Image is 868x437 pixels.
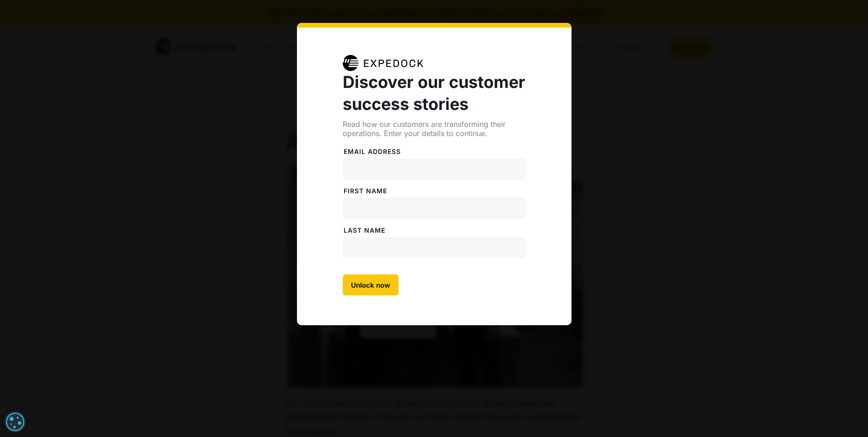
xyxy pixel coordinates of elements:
label: FiRST NAME [343,186,526,196]
label: LAST NAME [343,226,526,235]
label: Email address [343,147,526,156]
form: Case Studies Form [343,138,526,295]
strong: Discover our customer success stories [343,72,525,114]
input: Unlock now [343,274,399,295]
div: Read how our customers are transforming their operations. Enter your details to continue. [343,120,526,138]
